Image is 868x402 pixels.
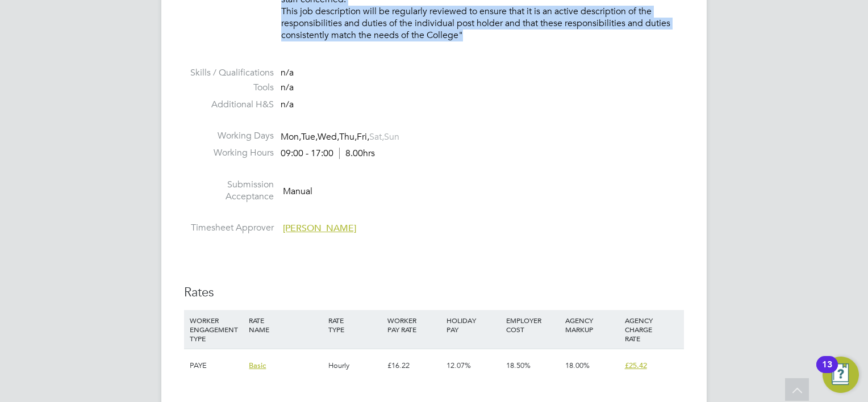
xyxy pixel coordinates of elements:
span: Thu, [339,131,357,143]
div: WORKER ENGAGEMENT TYPE [187,310,246,349]
span: n/a [281,99,294,110]
label: Skills / Qualifications [184,67,274,79]
span: £25.42 [625,361,647,370]
span: Fri, [357,131,369,143]
span: Mon, [281,131,301,143]
div: AGENCY CHARGE RATE [622,310,681,349]
div: PAYE [187,349,246,382]
label: Working Days [184,130,274,142]
span: 12.07% [446,361,471,370]
div: RATE TYPE [325,310,385,340]
label: Timesheet Approver [184,222,274,234]
span: 18.50% [506,361,531,370]
div: HOLIDAY PAY [444,310,503,340]
span: Sun [384,131,399,143]
div: £16.22 [385,349,444,382]
label: Submission Acceptance [184,179,274,203]
h3: Rates [184,284,684,301]
span: Wed, [318,131,339,143]
button: Open Resource Center, 13 new notifications [823,357,859,393]
span: 8.00hrs [339,148,375,159]
span: 18.00% [565,361,590,370]
div: EMPLOYER COST [503,310,562,340]
span: Tue, [301,131,318,143]
span: Basic [249,361,266,370]
div: WORKER PAY RATE [385,310,444,340]
label: Additional H&S [184,99,274,111]
div: AGENCY MARKUP [562,310,621,340]
span: Manual [283,185,312,196]
span: Sat, [369,131,384,143]
div: RATE NAME [246,310,325,340]
div: 13 [822,365,832,379]
label: Tools [184,82,274,94]
span: n/a [281,82,294,93]
span: n/a [281,67,294,78]
span: [PERSON_NAME] [283,223,356,234]
label: Working Hours [184,147,274,159]
div: 09:00 - 17:00 [281,148,375,160]
div: Hourly [325,349,385,382]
